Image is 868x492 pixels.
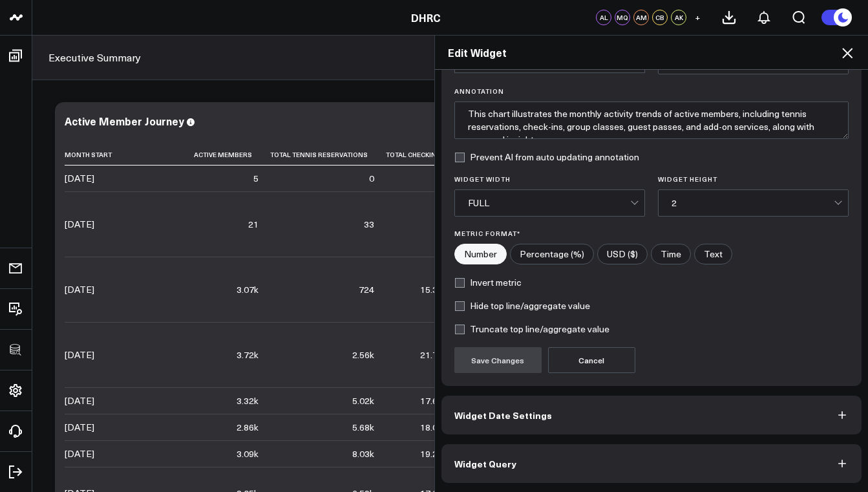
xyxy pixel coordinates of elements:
span: + [695,13,701,22]
span: Widget Date Settings [454,410,552,420]
label: Hide top line/aggregate value [454,301,590,311]
button: Widget Date Settings [441,396,862,434]
label: USD ($) [597,244,648,264]
label: Widget Height [658,175,849,183]
label: Metric Format* [454,230,849,237]
div: 2 [672,198,834,208]
a: DHRC [411,10,441,25]
button: Widget Query [441,444,862,483]
button: + [690,10,705,25]
div: AL [596,10,611,25]
button: Cancel [548,347,635,373]
label: Prevent AI from auto updating annotation [454,152,639,162]
label: Widget Width [454,175,645,183]
div: MQ [615,10,630,25]
label: Percentage (%) [510,244,594,264]
textarea: This chart illustrates the monthly activity trends of active members, including tennis reservatio... [454,102,849,139]
label: Number [454,244,507,264]
div: AM [633,10,649,25]
button: Save Changes [454,347,542,373]
div: CB [652,10,668,25]
label: Text [694,244,732,264]
div: AK [671,10,686,25]
span: Widget Query [454,458,516,469]
div: FULL [468,198,630,208]
label: Annotation [454,87,849,95]
label: Truncate top line/aggregate value [454,324,609,334]
label: Invert metric [454,277,522,288]
label: Time [651,244,691,264]
h2: Edit Widget [448,45,856,59]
